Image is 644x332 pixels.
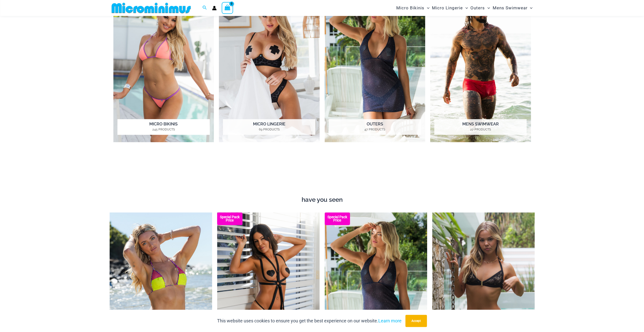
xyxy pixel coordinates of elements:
[223,127,315,132] mark: 69 Products
[223,119,315,135] h2: Micro Lingerie
[527,2,532,14] span: Menu Toggle
[470,2,485,14] span: Outers
[113,156,531,193] iframe: TrustedSite Certified
[117,119,210,135] h2: Micro Bikinis
[329,119,421,135] h2: Outers
[110,2,193,14] img: MM SHOP LOGO FLAT
[396,2,424,14] span: Micro Bikinis
[217,317,402,325] p: This website uses cookies to ensure you get the best experience on our website.
[378,318,402,323] a: Learn more
[491,2,534,14] a: Mens SwimwearMenu ToggleMenu Toggle
[434,119,527,135] h2: Mens Swimwear
[432,2,463,14] span: Micro Lingerie
[394,1,535,15] nav: Site Navigation
[434,127,527,132] mark: 27 Products
[485,2,490,14] span: Menu Toggle
[329,127,421,132] mark: 47 Products
[325,215,350,222] b: Special Pack Price
[217,215,242,222] b: Special Pack Price
[110,196,535,204] h4: have you seen
[492,2,527,14] span: Mens Swimwear
[405,315,427,327] button: Accept
[117,127,210,132] mark: 245 Products
[431,2,469,14] a: Micro LingerieMenu ToggleMenu Toggle
[222,2,233,14] a: View Shopping Cart, empty
[212,6,217,10] a: Account icon link
[469,2,491,14] a: OutersMenu ToggleMenu Toggle
[395,2,431,14] a: Micro BikinisMenu ToggleMenu Toggle
[202,5,207,11] a: Search icon link
[424,2,429,14] span: Menu Toggle
[463,2,468,14] span: Menu Toggle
